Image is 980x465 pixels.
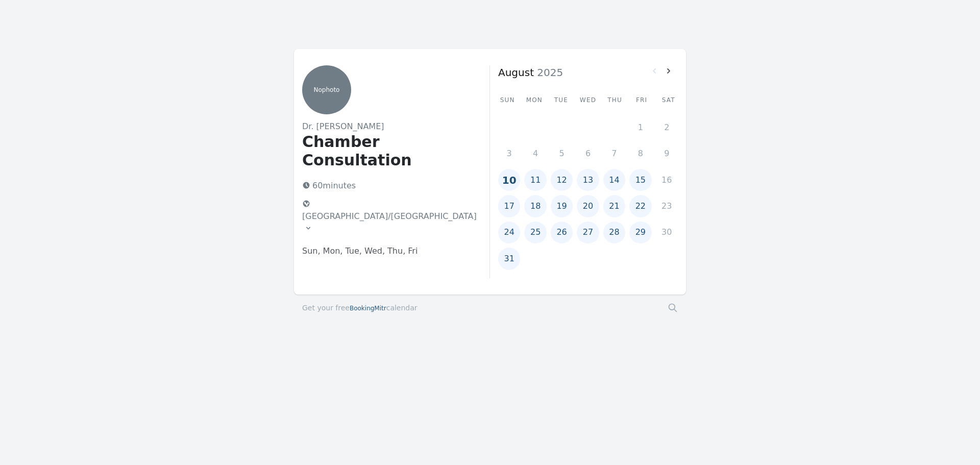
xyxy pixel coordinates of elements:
[524,222,546,243] button: 25
[350,305,386,312] span: BookingMitr
[302,120,473,133] h2: Dr. [PERSON_NAME]
[656,169,678,191] button: 16
[498,96,517,104] div: Sun
[577,195,599,217] button: 20
[498,66,534,79] strong: August
[302,86,351,94] p: No photo
[605,96,624,104] div: Thu
[498,222,520,243] button: 24
[551,142,573,164] button: 5
[603,142,625,164] button: 7
[524,169,546,191] button: 11
[498,248,520,270] button: 31
[534,66,563,79] span: 2025
[629,169,651,191] button: 15
[551,195,573,217] button: 19
[298,178,473,194] p: 60 minutes
[577,222,599,243] button: 27
[302,133,473,169] h1: Chamber Consultation
[302,245,473,257] p: Sun, Mon, Tue, Wed, Thu, Fri
[629,195,651,217] button: 22
[603,195,625,217] button: 21
[656,116,678,138] button: 2
[656,195,678,217] button: 23
[579,96,598,104] div: Wed
[603,169,625,191] button: 14
[551,169,573,191] button: 12
[298,196,481,237] button: [GEOGRAPHIC_DATA]/[GEOGRAPHIC_DATA]
[629,142,651,164] button: 8
[524,142,546,164] button: 4
[498,195,520,217] button: 17
[629,222,651,243] button: 29
[577,169,599,191] button: 13
[552,96,571,104] div: Tue
[577,142,599,164] button: 6
[656,222,678,243] button: 30
[551,222,573,243] button: 26
[302,303,418,313] a: Get your freeBookingMitrcalendar
[603,222,625,243] button: 28
[656,142,678,164] button: 9
[524,195,546,217] button: 18
[498,169,520,191] button: 10
[659,96,678,104] div: Sat
[629,116,651,138] button: 1
[525,96,544,104] div: Mon
[632,96,651,104] div: Fri
[498,142,520,164] button: 3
